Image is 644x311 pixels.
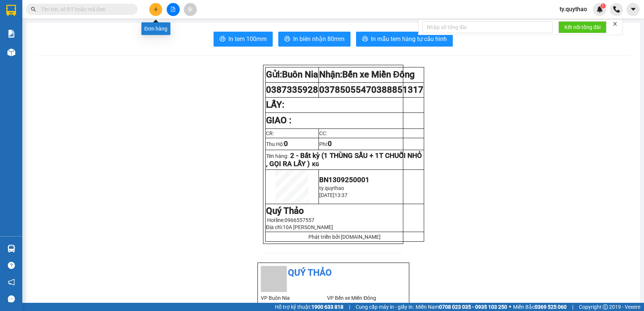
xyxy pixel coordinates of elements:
[64,24,116,33] div: 0388851317
[564,23,600,31] span: Kết nối tổng đài
[535,304,567,310] strong: 0369 525 060
[8,295,15,302] span: message
[266,206,304,216] strong: Quý Thảo
[228,34,267,44] span: In tem 100mm
[416,303,507,311] span: Miền Nam
[266,152,423,168] p: Tên hàng:
[188,7,193,12] span: aim
[349,303,350,311] span: |
[312,161,319,167] span: KG
[31,7,36,12] span: search
[8,262,15,269] span: question-circle
[284,140,288,148] span: 0
[630,6,637,13] span: caret-down
[7,48,15,56] img: warehouse-icon
[8,279,15,286] span: notification
[6,5,16,16] img: logo-vxr
[275,303,343,311] span: Hỗ trợ kỹ thuật:
[319,69,415,80] strong: Nhận:
[265,129,318,138] td: CR:
[602,3,604,9] span: 1
[7,30,15,38] img: solution-icon
[6,48,60,57] div: 80.000
[261,294,327,302] li: VP Buôn Nia
[6,49,17,57] span: CR :
[422,21,552,33] input: Nhập số tổng đài
[509,305,511,308] span: ⚪️
[371,85,423,95] span: 0388851317
[266,99,284,110] strong: LẤY:
[362,36,368,43] span: printer
[311,304,343,310] strong: 1900 633 818
[327,294,394,302] li: VP Bến xe Miền Đông
[318,138,424,150] td: Phí:
[334,192,347,198] span: 13:37
[7,245,15,253] img: warehouse-icon
[167,3,180,16] button: file-add
[600,3,606,9] sup: 1
[41,5,129,13] input: Tìm tên, số ĐT hoặc mã đơn
[371,34,447,44] span: In mẫu tem hàng tự cấu hình
[214,32,273,47] button: printerIn tem 100mm
[6,15,58,26] div: 0387335928
[265,232,424,242] td: Phát triển bởi [DOMAIN_NAME]
[328,140,332,148] span: 0
[282,69,318,80] span: Buôn Nia
[603,304,608,310] span: copyright
[149,3,162,16] button: plus
[513,303,567,311] span: Miền Bắc
[572,303,573,311] span: |
[64,33,116,44] div: 0378505547
[318,129,424,138] td: CC:
[266,69,318,80] strong: Gửi:
[266,85,318,95] span: 0387335928
[64,7,81,15] span: Nhận:
[170,7,176,12] span: file-add
[266,152,422,168] span: 2 - Bất kỳ (1 THÙNG SẦU + 1T CHUỐI NHỎ , GỌI RA LẤY )
[266,224,333,230] span: Địa chỉ:
[153,7,158,12] span: plus
[612,21,618,26] span: close
[267,217,314,223] span: Hotline:
[293,34,345,44] span: In biên nhận 80mm
[356,303,414,311] span: Cung cấp máy in - giấy in:
[6,6,58,15] div: Buôn Nia
[356,32,453,47] button: printerIn mẫu tem hàng tự cấu hình
[285,217,314,223] span: 0966557557
[265,138,318,150] td: Thu Hộ:
[220,36,225,43] span: printer
[596,6,603,13] img: icon-new-feature
[554,4,593,14] span: ty.quythao
[283,224,333,230] span: 10A [PERSON_NAME]
[141,22,170,35] div: Đơn hàng
[342,69,415,80] span: Bến xe Miền Đông
[6,7,18,15] span: Gửi:
[558,21,606,33] button: Kết nối tổng đài
[184,3,197,16] button: aim
[319,176,369,184] span: BN1309250001
[266,115,291,126] strong: GIAO :
[627,3,640,16] button: caret-down
[261,266,406,280] li: Quý Thảo
[278,32,350,47] button: printerIn biên nhận 80mm
[439,304,507,310] strong: 0708 023 035 - 0935 103 250
[613,6,620,13] img: phone-icon
[319,185,344,191] span: ty.quythao
[284,36,290,43] span: printer
[319,85,423,95] span: 0378505547
[319,192,334,198] span: [DATE]
[64,6,116,24] div: Bến xe Miền Đông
